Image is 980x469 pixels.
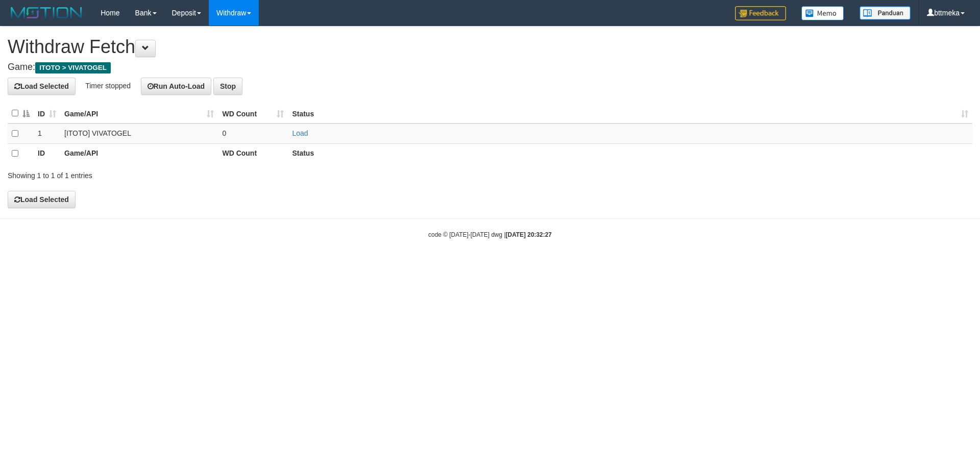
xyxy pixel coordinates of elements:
img: MOTION_logo.png [8,5,85,20]
strong: [DATE] 20:32:27 [506,231,552,238]
th: ID: activate to sort column ascending [34,104,60,124]
h4: Game: [8,62,972,72]
button: Load Selected [8,78,76,95]
th: WD Count: activate to sort column ascending [218,104,288,124]
div: Showing 1 to 1 of 1 entries [8,166,401,181]
th: Game/API [60,143,218,163]
td: 1 [34,124,60,144]
h1: Withdraw Fetch [8,37,972,57]
button: Run Auto-Load [141,78,212,95]
button: Stop [213,78,242,95]
td: [ITOTO] VIVATOGEL [60,124,218,144]
th: WD Count [218,143,288,163]
a: Load [292,129,308,137]
img: Button%20Memo.svg [801,6,844,20]
img: panduan.png [860,6,911,20]
span: 0 [222,129,226,137]
th: Game/API: activate to sort column ascending [60,104,218,124]
small: code © [DATE]-[DATE] dwg | [428,231,552,238]
span: ITOTO > VIVATOGEL [35,62,111,73]
th: Status [288,143,972,163]
th: Status: activate to sort column ascending [288,104,972,124]
th: ID [34,143,60,163]
button: Load Selected [8,191,76,208]
span: Timer stopped [85,81,131,89]
img: Feedback.jpg [735,6,786,20]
